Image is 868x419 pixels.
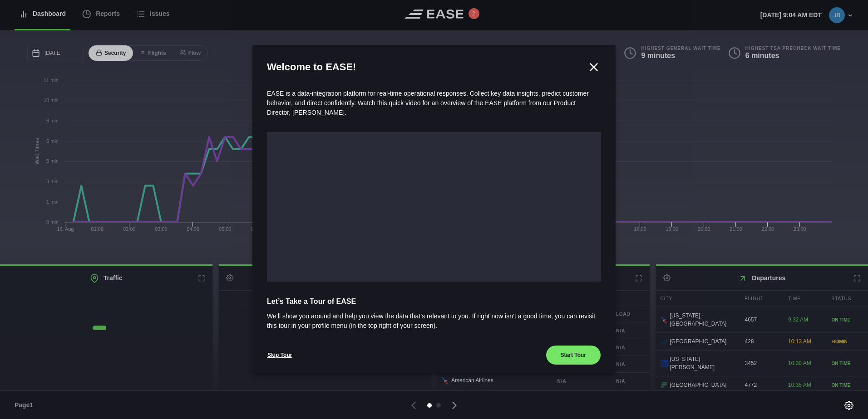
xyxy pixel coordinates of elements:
[267,90,589,116] span: EASE is a data-integration platform for real-time operational responses. Collect key data insight...
[267,296,601,307] span: Let’s Take a Tour of EASE
[15,400,37,410] span: Page 1
[267,345,292,365] button: Skip Tour
[267,59,587,74] h2: Welcome to EASE!
[267,132,601,282] iframe: onboarding
[546,345,601,365] button: Start Tour
[267,312,601,331] span: We’ll show you around and help you view the data that’s relevant to you. If right now isn’t a goo...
